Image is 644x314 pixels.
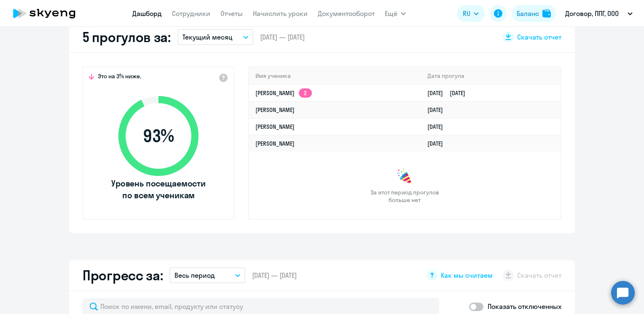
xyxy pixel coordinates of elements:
h2: 5 прогулов за: [83,29,171,45]
a: Дашборд [132,9,162,18]
a: [DATE] [427,106,450,114]
a: [PERSON_NAME] [255,123,295,130]
button: Ещё [385,5,406,22]
app-skyeng-badge: 2 [299,88,312,98]
p: Весь период [174,270,215,280]
a: Сотрудники [172,9,210,18]
a: [DATE][DATE] [427,89,472,97]
img: congrats [396,168,413,185]
span: [DATE] — [DATE] [252,271,297,280]
button: RU [457,5,485,22]
span: 93 % [110,126,207,146]
button: Балансbalance [512,5,556,22]
p: Договор, ППГ, ООО [565,8,619,19]
img: balance [542,9,551,18]
a: [PERSON_NAME] [255,106,295,114]
span: Ещё [385,8,397,19]
div: Баланс [517,8,539,19]
button: Договор, ППГ, ООО [561,3,637,24]
span: Это на 3% ниже, [98,72,141,82]
button: Весь период [169,267,245,283]
span: Как мы считаем [441,271,493,280]
a: Отчеты [220,9,243,18]
th: Дата прогула [421,67,561,85]
span: Уровень посещаемости по всем ученикам [110,178,207,201]
span: [DATE] — [DATE] [260,32,305,42]
a: [PERSON_NAME] [255,140,295,147]
button: Текущий месяц [177,29,253,45]
span: RU [463,8,470,19]
p: Показать отключенных [488,301,561,311]
a: Документооборот [318,9,375,18]
a: [DATE] [427,140,450,147]
h2: Прогресс за: [83,267,163,284]
a: [PERSON_NAME]2 [255,89,312,97]
a: [DATE] [427,123,450,130]
a: Начислить уроки [253,9,308,18]
th: Имя ученика [249,67,421,85]
span: За этот период прогулов больше нет [369,189,440,204]
p: Текущий месяц [182,32,233,42]
span: Скачать отчет [517,32,561,42]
